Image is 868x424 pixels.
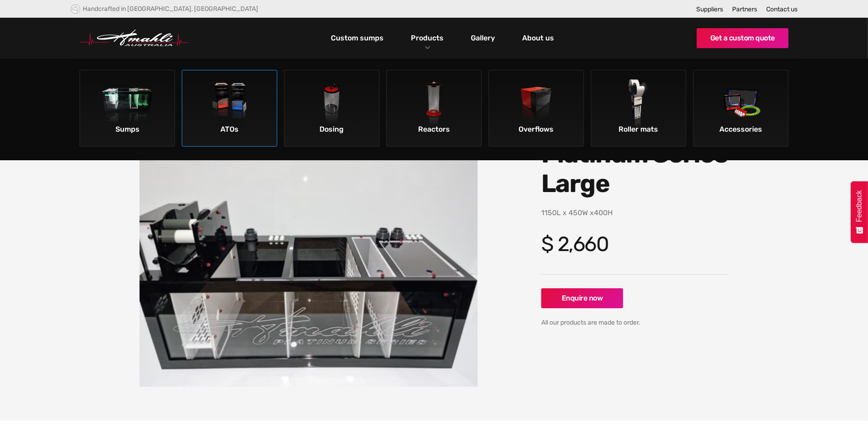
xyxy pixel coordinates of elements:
img: Reactors [409,79,460,131]
img: Platinum Series Large [140,117,478,387]
a: Suppliers [696,5,723,13]
h1: Platinum Series Large [541,139,728,198]
a: SumpsSumps [80,70,175,147]
a: Enquire now [541,288,623,308]
img: Dosing [306,79,358,131]
a: ATOsATOs [182,70,277,147]
img: Overflows [511,79,562,131]
img: ATOs [204,79,255,131]
span: Feedback [855,190,863,222]
a: home [80,30,189,47]
div: Sumps [82,122,172,137]
div: Roller mats [594,122,683,137]
a: open lightbox [140,117,478,387]
img: Roller mats [613,79,664,131]
a: DosingDosing [284,70,379,147]
a: About us [520,30,557,46]
a: Custom sumps [329,30,386,46]
div: Products [404,18,451,59]
div: ATOs [185,122,274,137]
div: All our products are made to order. [541,317,728,328]
div: Accessories [696,122,786,137]
div: Reactors [389,122,479,137]
a: Products [409,31,446,44]
a: OverflowsOverflows [489,70,584,147]
a: Partners [732,5,757,13]
img: Accessories [715,79,766,131]
a: Get a custom quote [697,28,788,48]
div: Overflows [491,122,581,137]
a: AccessoriesAccessories [693,70,788,147]
div: Handcrafted in [GEOGRAPHIC_DATA], [GEOGRAPHIC_DATA] [83,5,258,13]
a: Contact us [766,5,798,13]
h4: $ 2,660 [541,232,728,256]
a: ReactorsReactors [386,70,482,147]
img: Sumps [102,79,153,131]
a: Gallery [469,30,498,46]
nav: Products [70,59,798,160]
p: 1150L x 450W x400H [541,207,728,218]
div: Dosing [287,122,377,137]
button: Feedback - Show survey [851,181,868,243]
a: Roller matsRoller mats [591,70,686,147]
img: Hmahli Australia Logo [80,30,189,47]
